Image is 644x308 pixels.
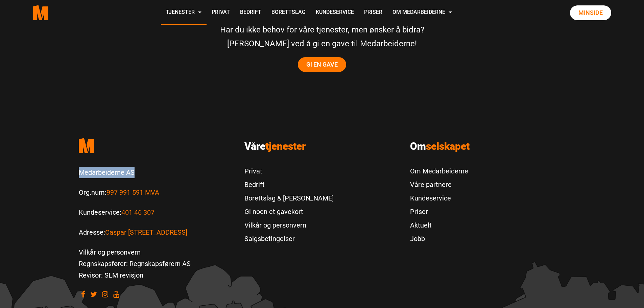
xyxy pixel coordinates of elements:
p: Adresse: [79,227,234,238]
a: Priser [359,1,387,25]
a: Gi en gave [298,57,346,72]
a: Om Medarbeiderne [387,1,457,25]
a: Tjenester [161,1,207,25]
a: Visit our Instagram [102,291,108,297]
a: Call us to 401 46 307 [121,208,154,216]
a: Gi noen et gavekort [244,205,334,218]
p: Medarbeiderne AS [79,167,234,178]
p: Org.num: [79,187,234,198]
a: Privat [207,1,235,25]
a: Visit our Twitter [90,291,97,297]
a: Regnskapsfører: Regnskapsførern AS [79,260,191,268]
a: Les mer om Org.num [106,188,159,196]
a: Kundeservice [311,1,359,25]
a: Borettslag & [PERSON_NAME] [244,191,334,205]
a: Medarbeiderne start [79,133,234,158]
a: Bedrift [244,178,334,191]
a: Bedrift [235,1,266,25]
a: Jobb [410,232,468,245]
a: Minside [570,5,611,20]
a: Visit our youtube [113,291,119,297]
a: Visit our Facebook [81,291,85,297]
a: Kundeservice [410,191,468,205]
a: Om Medarbeiderne [410,164,468,178]
span: selskapet [426,140,470,152]
a: Våre partnere [410,178,468,191]
p: Har du ikke behov for våre tjenester, men ønsker å bidra? [PERSON_NAME] ved å gi en gave til Meda... [124,23,520,51]
h3: Våre [244,140,400,152]
a: Salgsbetingelser [244,232,334,245]
a: Privat [244,164,334,178]
h3: Om [410,140,566,152]
a: Vilkår og personvern [244,218,334,232]
a: Revisor: SLM revisjon [79,271,143,279]
span: tjenester [265,140,306,152]
a: Borettslag [266,1,311,25]
a: Aktuelt [410,218,468,232]
a: Vilkår og personvern [79,248,141,256]
a: Priser [410,205,468,218]
p: Kundeservice: [79,207,234,218]
a: Les mer om Caspar Storms vei 16, 0664 Oslo [105,228,187,236]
